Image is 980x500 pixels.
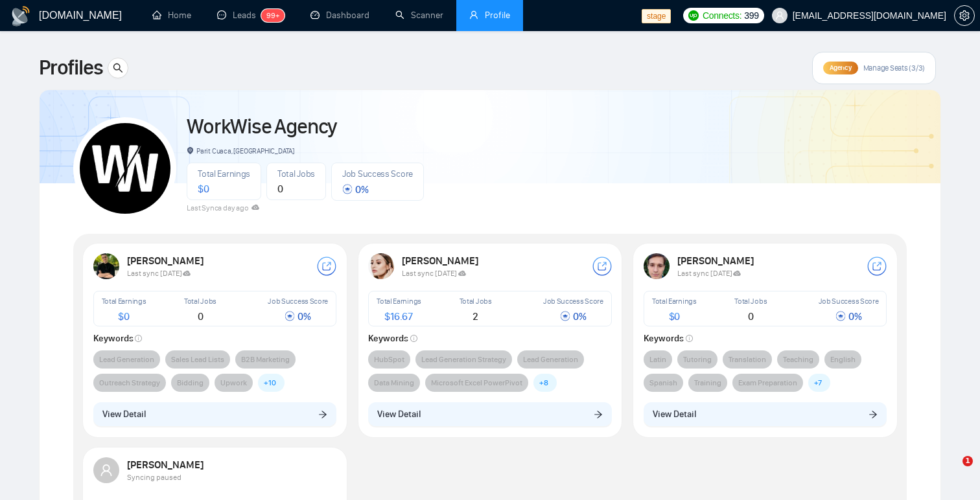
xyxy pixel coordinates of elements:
a: setting [954,10,975,21]
span: Translation [729,353,766,366]
img: USER [368,253,394,279]
span: Total Earnings [102,297,146,306]
strong: [PERSON_NAME] [127,255,205,267]
span: View Detail [377,407,421,422]
span: + 8 [539,376,548,389]
span: Microsoft Excel PowerPivot [431,376,522,389]
span: user [775,11,784,20]
span: setting [955,10,974,21]
span: 0 % [285,310,310,323]
span: info-circle [410,335,417,342]
img: logo [10,6,31,27]
span: arrow-right [594,409,603,418]
sup: 99+ [261,9,285,22]
a: WorkWise Agency [187,114,336,139]
span: Last sync [DATE] [402,269,466,278]
span: B2B Marketing [241,353,290,366]
strong: Keywords [644,333,693,344]
img: WorkWise Agency [80,123,170,214]
span: Profile [485,10,510,21]
img: USER [93,253,119,279]
button: View Detailarrow-right [644,402,887,427]
span: Lead Generation [99,353,154,366]
span: 399 [744,8,758,23]
strong: Keywords [368,333,417,344]
span: 0 % [560,310,586,323]
span: 0 [277,183,283,195]
span: Data Mining [374,376,414,389]
span: Total Earnings [198,168,250,179]
span: English [830,353,856,366]
span: Total Earnings [377,297,421,306]
button: View Detailarrow-right [93,402,337,427]
span: 2 [472,310,478,323]
span: arrow-right [869,409,878,418]
span: Total Jobs [734,297,767,306]
span: Last sync [DATE] [127,269,191,278]
span: Syncing paused [127,473,181,482]
span: Upwork [220,376,247,389]
span: Parit Cuaca, [GEOGRAPHIC_DATA] [187,146,294,155]
button: View Detailarrow-right [368,402,612,427]
span: + 7 [814,376,822,389]
iframe: Intercom live chat [936,456,967,487]
span: Spanish [649,376,677,389]
span: Total Jobs [184,297,216,306]
span: Tutoring [683,353,712,366]
span: 0 [198,310,204,323]
span: Manage Seats (3/3) [863,63,925,73]
span: Teaching [783,353,813,366]
a: homeHome [152,10,191,21]
img: USER [644,253,670,279]
span: Total Jobs [460,297,492,306]
span: 0 [748,310,754,323]
span: Profiles [39,52,102,84]
span: stage [642,9,671,23]
span: Job Success Score [342,168,413,179]
span: Outreach Strategy [99,376,160,389]
span: Training [694,376,721,389]
span: Total Earnings [652,297,697,306]
span: Lead Generation [523,353,578,366]
span: Exam Preparation [738,376,797,389]
span: View Detail [653,407,696,422]
span: Total Jobs [277,168,315,179]
img: upwork-logo.png [688,10,699,21]
span: info-circle [686,335,693,342]
a: searchScanner [395,10,443,21]
span: Last Sync a day ago [187,203,259,212]
span: environment [187,147,194,154]
span: Agency [830,63,851,72]
span: $ 0 [118,310,129,323]
button: setting [954,5,975,26]
span: 0 % [342,183,368,196]
span: user [100,464,113,477]
span: search [108,63,128,73]
span: Sales Lead Lists [171,353,224,366]
span: HubSpot [374,353,404,366]
span: Connects: [703,8,741,23]
span: $ 0 [198,183,209,195]
span: + 10 [264,376,276,389]
span: 0 % [835,310,861,323]
span: Bidding [177,376,204,389]
a: dashboardDashboard [310,10,369,21]
strong: [PERSON_NAME] [677,255,756,267]
span: 1 [962,456,973,466]
span: Job Success Score [268,297,328,306]
span: Last sync [DATE] [677,269,741,278]
span: View Detail [102,407,146,422]
span: info-circle [135,335,142,342]
span: arrow-right [318,409,327,418]
span: Lead Generation Strategy [421,353,506,366]
strong: [PERSON_NAME] [127,459,205,471]
strong: Keywords [93,333,143,344]
a: messageLeads99+ [217,10,285,21]
span: Latin [649,353,666,366]
span: $ 16.67 [384,310,413,323]
button: search [108,58,128,78]
span: Job Success Score [819,297,879,306]
span: $ 0 [669,310,680,323]
span: Job Success Score [543,297,603,306]
span: user [469,10,478,19]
